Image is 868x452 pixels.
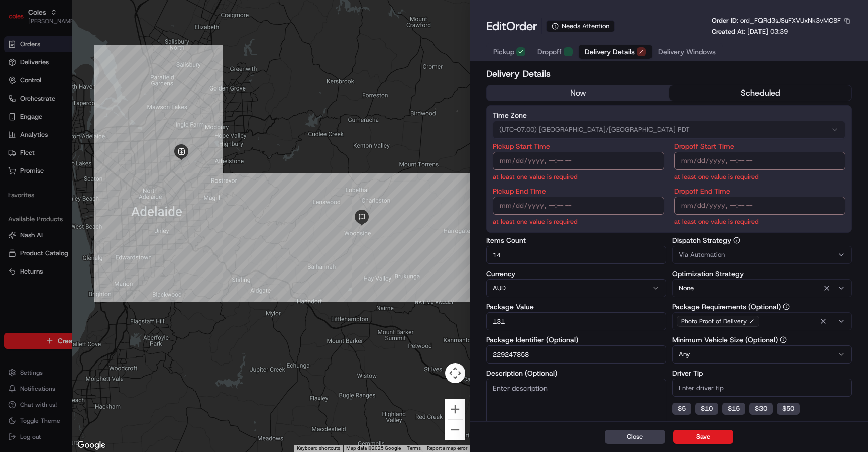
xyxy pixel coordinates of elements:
[783,303,790,310] button: Package Requirements (Optional)
[34,96,165,106] div: Start new chat
[712,16,841,25] p: Order ID:
[658,47,716,57] span: Delivery Windows
[26,65,181,75] input: Got a question? Start typing here...
[674,188,845,195] label: Dropoff End Time
[346,445,401,451] span: Map data ©2025 Google
[487,85,669,101] button: now
[34,106,127,114] div: We're available if you need us!
[486,237,666,244] label: Items Count
[493,172,664,182] p: at least one value is required
[10,96,28,114] img: 1736555255976-a54dd68f-1ca7-489b-9aae-adbdc363a1c4
[695,403,718,415] button: $10
[493,143,664,150] label: Pickup Start Time
[780,336,787,343] button: Minimum Vehicle Size (Optional)
[749,403,773,415] button: $30
[427,445,467,451] a: Report a map error
[672,270,852,277] label: Optimization Strategy
[81,142,165,160] a: 💻API Documentation
[85,147,93,155] div: 💻
[95,146,161,156] span: API Documentation
[672,312,852,330] button: Photo Proof of Delivery
[672,279,852,297] button: None
[672,303,852,310] label: Package Requirements (Optional)
[546,20,615,32] div: Needs Attention
[486,345,666,364] input: Enter package identifier
[486,303,666,310] label: Package Value
[445,420,465,440] button: Zoom out
[674,143,845,150] label: Dropoff Start Time
[486,312,666,330] input: Enter package value
[674,217,845,226] p: at least one value is required
[493,47,514,57] span: Pickup
[10,40,183,56] p: Welcome 👋
[672,379,852,397] input: Enter driver tip
[10,147,18,155] div: 📗
[669,85,851,101] button: scheduled
[75,439,108,452] a: Open this area in Google Maps (opens a new window)
[445,399,465,419] button: Zoom in
[486,336,666,343] label: Package Identifier (Optional)
[605,430,665,444] button: Close
[679,250,725,259] span: Via Automation
[486,370,666,377] label: Description (Optional)
[674,172,845,182] p: at least one value is required
[493,188,664,195] label: Pickup End Time
[297,445,340,452] button: Keyboard shortcuts
[171,99,183,111] button: Start new chat
[486,67,852,81] h2: Delivery Details
[672,246,852,264] button: Via Automation
[486,270,666,277] label: Currency
[10,10,30,30] img: Nash
[679,284,694,293] span: None
[673,430,733,444] button: Save
[672,336,852,343] label: Minimum Vehicle Size (Optional)
[486,246,666,264] input: Enter items count
[20,146,77,156] span: Knowledge Base
[672,403,691,415] button: $5
[407,445,421,451] a: Terms (opens in new tab)
[681,317,747,325] span: Photo Proof of Delivery
[71,170,122,178] a: Powered byPylon
[6,142,81,160] a: 📗Knowledge Base
[747,27,788,36] span: [DATE] 03:39
[537,47,562,57] span: Dropoff
[493,112,845,119] label: Time Zone
[672,370,852,377] label: Driver Tip
[486,18,537,34] h1: Edit
[506,18,537,34] span: Order
[777,403,800,415] button: $50
[100,170,122,178] span: Pylon
[733,237,740,244] button: Dispatch Strategy
[585,47,635,57] span: Delivery Details
[445,363,465,383] button: Map camera controls
[493,217,664,226] p: at least one value is required
[672,237,852,244] label: Dispatch Strategy
[712,27,788,36] p: Created At:
[722,403,745,415] button: $15
[740,16,841,25] span: ord_FQRd3sJSuFXVUxNk3vMC8F
[75,439,108,452] img: Google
